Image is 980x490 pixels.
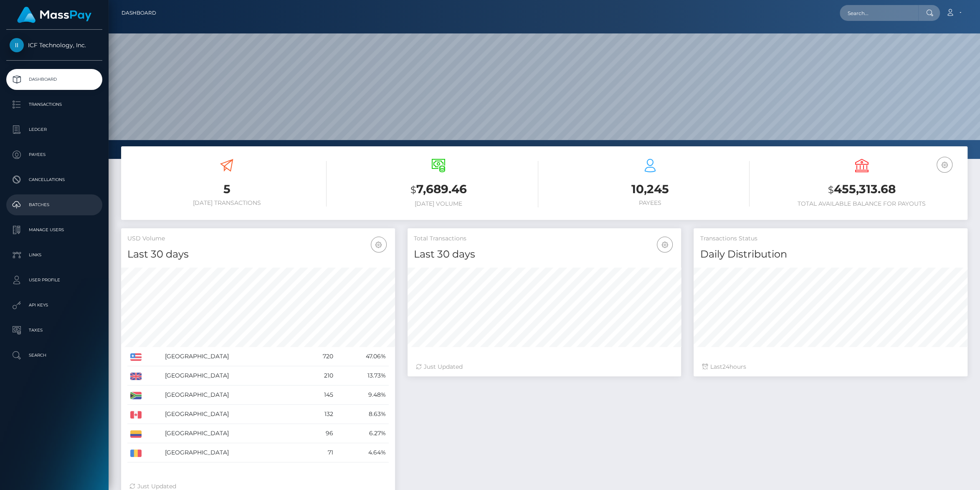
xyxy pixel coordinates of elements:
[6,219,102,240] a: Manage Users
[6,119,102,140] a: Ledger
[122,4,156,22] a: Dashboard
[127,181,327,197] h3: 5
[840,5,918,21] input: Search...
[303,424,336,443] td: 96
[414,235,675,243] h5: Total Transactions
[336,366,389,385] td: 13.73%
[303,347,336,366] td: 720
[416,362,673,371] div: Just Updated
[127,247,389,262] h4: Last 30 days
[414,247,675,262] h4: Last 30 days
[410,184,416,196] small: $
[6,295,102,316] a: API Keys
[10,249,99,261] p: Links
[722,363,729,370] span: 24
[336,424,389,443] td: 6.27%
[162,366,303,385] td: [GEOGRAPHIC_DATA]
[10,324,99,337] p: Taxes
[762,200,961,207] h6: Total Available Balance for Payouts
[130,430,142,438] img: CO.png
[6,94,102,115] a: Transactions
[6,69,102,90] a: Dashboard
[162,347,303,366] td: [GEOGRAPHIC_DATA]
[6,345,102,366] a: Search
[702,362,959,371] div: Last hours
[6,270,102,291] a: User Profile
[336,385,389,405] td: 9.48%
[10,38,24,52] img: ICF Technology, Inc.
[828,184,834,196] small: $
[339,181,538,198] h3: 7,689.46
[303,405,336,424] td: 132
[130,373,142,380] img: GB.png
[130,392,142,399] img: ZA.png
[6,169,102,190] a: Cancellations
[127,235,389,243] h5: USD Volume
[130,449,142,457] img: RO.png
[127,199,327,207] h6: [DATE] Transactions
[303,385,336,405] td: 145
[17,7,91,23] img: MassPay Logo
[162,443,303,462] td: [GEOGRAPHIC_DATA]
[10,299,99,311] p: API Keys
[10,148,99,161] p: Payees
[336,443,389,462] td: 4.64%
[10,349,99,362] p: Search
[551,181,750,197] h3: 10,245
[6,194,102,215] a: Batches
[10,174,99,186] p: Cancellations
[10,224,99,236] p: Manage Users
[303,366,336,385] td: 210
[700,235,961,243] h5: Transactions Status
[162,405,303,424] td: [GEOGRAPHIC_DATA]
[700,247,961,262] h4: Daily Distribution
[339,200,538,207] h6: [DATE] Volume
[336,347,389,366] td: 47.06%
[6,41,102,49] span: ICF Technology, Inc.
[10,199,99,211] p: Batches
[10,98,99,111] p: Transactions
[10,73,99,86] p: Dashboard
[162,385,303,405] td: [GEOGRAPHIC_DATA]
[303,443,336,462] td: 71
[6,144,102,165] a: Payees
[6,245,102,265] a: Links
[6,320,102,341] a: Taxes
[162,424,303,443] td: [GEOGRAPHIC_DATA]
[130,353,142,361] img: US.png
[10,123,99,136] p: Ledger
[130,411,142,419] img: CA.png
[762,181,961,198] h3: 455,313.68
[551,199,750,207] h6: Payees
[10,274,99,286] p: User Profile
[336,405,389,424] td: 8.63%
